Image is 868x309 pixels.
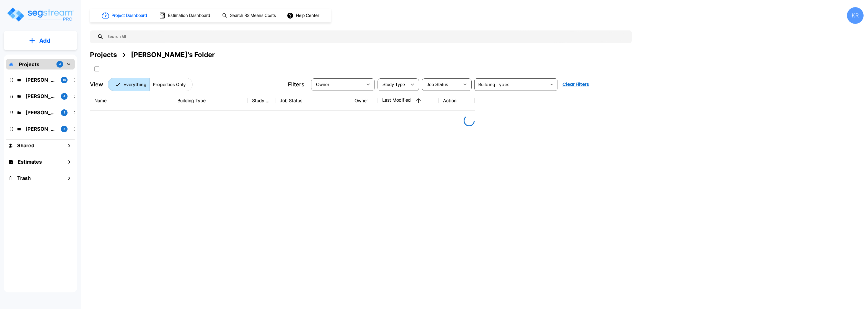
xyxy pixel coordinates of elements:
[220,10,279,21] button: Search RS Means Costs
[90,91,173,111] th: Name
[4,33,77,49] button: Add
[39,37,50,45] p: Add
[248,91,275,111] th: Study Type
[378,91,439,111] th: Last Modified
[25,92,56,100] p: Karina's Folder
[17,174,31,182] h1: Trash
[25,76,56,84] p: Kristina's Folder (Finalized Reports)
[847,7,864,24] div: KR
[131,50,215,60] div: [PERSON_NAME]'s Folder
[149,78,193,91] button: Properties Only
[316,82,329,87] span: Owner
[64,110,65,115] p: 1
[439,91,475,111] th: Action
[383,82,405,87] span: Study Type
[100,9,150,22] button: Project Dashboard
[91,63,102,74] button: SelectAll
[6,7,74,22] img: Logo
[104,30,629,43] input: Search All
[17,142,34,149] h1: Shared
[476,81,547,88] input: Building Types
[25,125,56,133] p: Jon's Folder
[288,80,304,89] p: Filters
[123,81,146,88] p: Everything
[427,82,448,87] span: Job Status
[153,81,186,88] p: Properties Only
[157,10,213,21] button: Estimation Dashboard
[19,61,39,68] p: Projects
[63,78,66,82] p: 18
[108,78,150,91] button: Everything
[230,12,276,19] h1: Search RS Means Costs
[59,62,61,67] p: 4
[112,12,147,19] h1: Project Dashboard
[90,80,103,89] p: View
[560,79,591,90] button: Clear Filters
[312,77,363,92] div: Select
[350,91,378,111] th: Owner
[548,81,556,88] button: Open
[173,91,248,111] th: Building Type
[63,94,65,99] p: 4
[275,91,350,111] th: Job Status
[18,158,42,166] h1: Estimates
[63,127,65,131] p: 5
[25,109,56,116] p: M.E. Folder
[90,50,117,60] div: Projects
[168,12,210,19] h1: Estimation Dashboard
[108,78,193,91] div: Platform
[423,77,459,92] div: Select
[286,10,321,21] button: Help Center
[379,77,407,92] div: Select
